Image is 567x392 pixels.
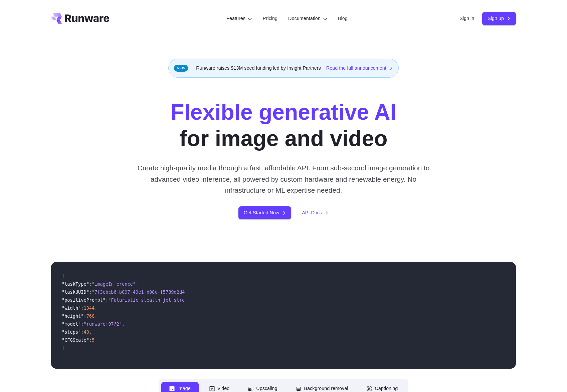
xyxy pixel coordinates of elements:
span: "positivePrompt" [62,297,106,303]
span: , [122,321,125,327]
span: : [89,289,92,295]
span: "height" [62,313,83,319]
span: { [62,273,64,279]
span: : [89,337,92,343]
span: "taskType" [62,281,89,287]
span: , [94,305,97,311]
span: : [81,305,83,311]
span: } [62,345,64,351]
a: Read the full announcement [326,64,393,72]
span: : [106,297,108,303]
span: "runware:97@2" [83,321,122,327]
span: 768 [86,313,95,319]
span: "CFGScale" [62,337,89,343]
span: 5 [92,337,94,343]
a: Blog [338,15,348,22]
a: Get Started Now [238,206,291,219]
span: "steps" [62,329,81,335]
a: Sign up [482,12,516,25]
span: 1344 [83,305,94,311]
span: : [81,329,83,335]
strong: Flexible generative AI [171,100,396,124]
span: , [136,281,138,287]
label: Features [226,15,252,22]
span: "model" [62,321,81,327]
div: Runware raises $13M seed funding led by Insight Partners [168,59,399,78]
p: Create high-quality media through a fast, affordable API. From sub-second image generation to adv... [135,162,432,196]
span: "taskUUID" [62,289,89,295]
span: "width" [62,305,81,311]
a: Pricing [263,15,277,22]
label: Documentation [288,15,327,22]
span: : [81,321,83,327]
span: "Futuristic stealth jet streaking through a neon-lit cityscape with glowing purple exhaust" [108,297,357,303]
a: Sign in [459,15,474,22]
span: "7f3ebcb6-b897-49e1-b98c-f5789d2d40d7" [92,289,196,295]
span: , [94,313,97,319]
span: 40 [83,329,89,335]
span: : [83,313,86,319]
a: API Docs [302,209,329,217]
span: , [89,329,92,335]
a: Go to / [51,13,109,24]
span: "imageInference" [92,281,136,287]
h1: for image and video [171,99,396,152]
span: : [89,281,92,287]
